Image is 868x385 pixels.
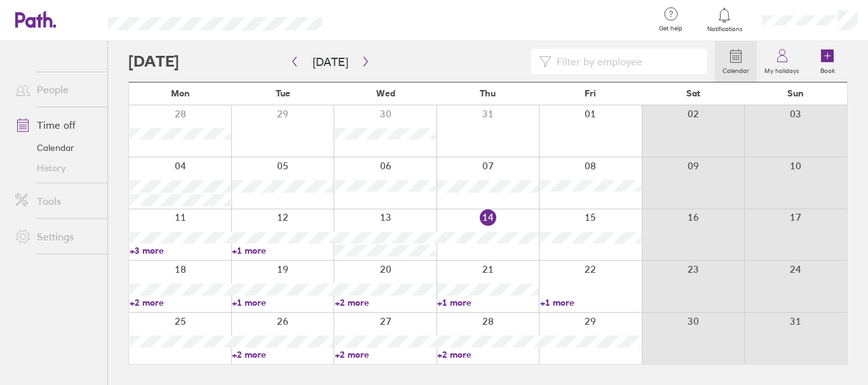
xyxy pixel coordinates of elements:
a: People [5,77,107,102]
a: Book [807,41,848,82]
a: +1 more [437,297,538,308]
span: Fri [585,88,596,98]
a: +1 more [232,297,333,308]
label: Book [813,63,843,75]
a: +2 more [335,349,436,360]
span: Wed [376,88,395,98]
span: Sat [686,88,700,98]
a: Settings [5,224,107,249]
input: Filter by employee [552,49,700,74]
a: +2 more [232,349,333,360]
span: Thu [480,88,496,98]
span: Notifications [704,25,745,33]
a: Calendar [715,41,757,82]
a: +2 more [130,297,231,308]
a: My holidays [757,41,807,82]
a: Time off [5,112,107,138]
span: Mon [171,88,190,98]
a: Tools [5,188,107,214]
span: Get help [650,25,691,32]
a: +2 more [335,297,436,308]
a: Calendar [5,138,107,158]
label: My holidays [757,63,807,75]
button: [DATE] [302,51,358,72]
label: Calendar [715,63,757,75]
a: +1 more [540,297,641,308]
a: +2 more [437,349,538,360]
a: +3 more [130,245,231,256]
span: Tue [276,88,290,98]
a: Notifications [704,6,745,33]
a: +1 more [232,245,333,256]
span: Sun [787,88,804,98]
a: History [5,158,107,178]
